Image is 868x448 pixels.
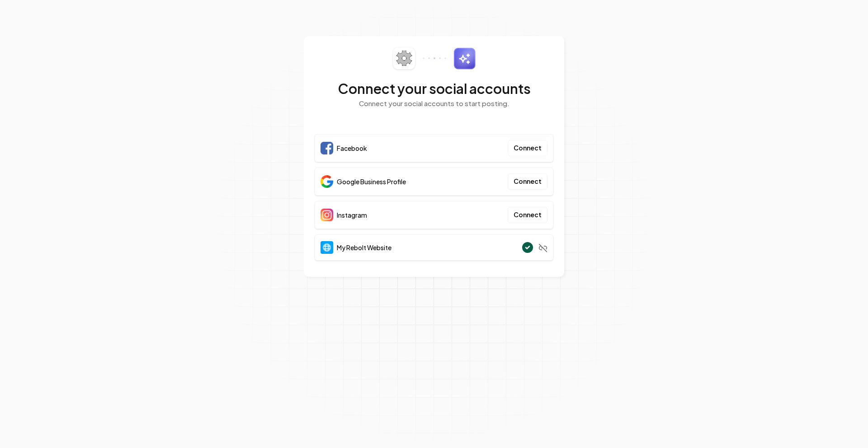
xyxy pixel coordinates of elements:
h2: Connect your social accounts [315,80,553,97]
img: Instagram [321,209,333,221]
button: Connect [508,207,547,223]
span: Google Business Profile [337,177,406,186]
img: Facebook [321,142,333,154]
button: Connect [508,140,547,156]
span: My Rebolt Website [337,243,392,252]
span: Instagram [337,210,367,219]
span: Facebook [337,144,367,153]
img: sparkles.svg [453,47,476,70]
img: Website [321,241,333,254]
img: Google [321,175,333,188]
button: Connect [508,173,547,190]
img: connector-dots.svg [423,57,446,59]
p: Connect your social accounts to start posting. [315,98,553,109]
